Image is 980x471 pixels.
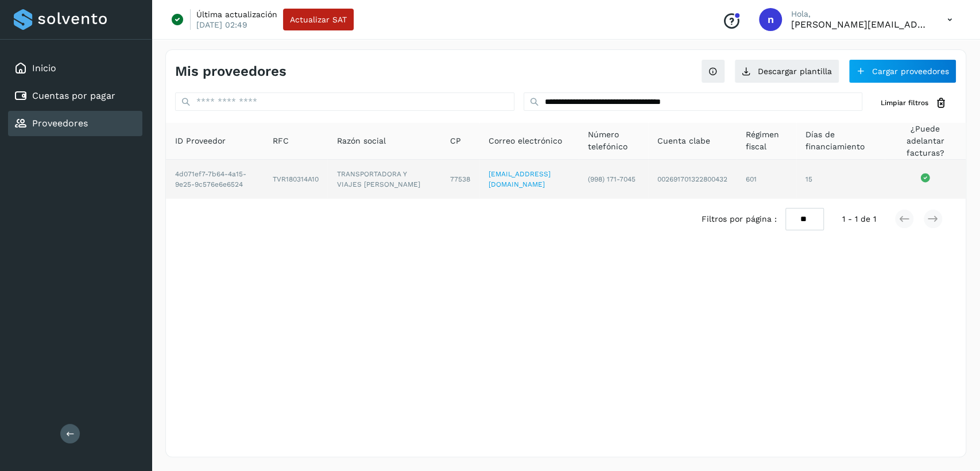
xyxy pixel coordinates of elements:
a: Proveedores [32,118,88,129]
td: 77538 [441,160,479,199]
span: Filtros por página : [701,213,776,225]
span: 1 - 1 de 1 [842,213,876,225]
p: Última actualización [196,9,277,20]
span: (998) 171-7045 [588,175,636,183]
span: ¿Puede adelantar facturas? [894,123,956,159]
td: TVR180314A10 [263,160,327,199]
span: Actualizar SAT [290,16,347,24]
div: Inicio [8,56,142,81]
p: [DATE] 02:49 [196,20,247,30]
span: Limpiar filtros [881,98,928,108]
h4: Mis proveedores [175,63,286,80]
td: 15 [796,160,885,199]
span: Días de financiamiento [805,129,876,153]
a: Cuentas por pagar [32,90,115,101]
span: Cuenta clabe [657,135,710,147]
p: Hola, [791,9,929,19]
div: Proveedores [8,111,142,136]
button: Cargar proveedores [849,59,956,83]
span: ID Proveedor [175,135,226,147]
button: Actualizar SAT [283,9,354,30]
span: Razón social [336,135,385,147]
a: [EMAIL_ADDRESS][DOMAIN_NAME] [489,170,551,188]
span: Régimen fiscal [746,129,787,153]
button: Descargar plantilla [734,59,839,83]
a: Inicio [32,63,56,74]
button: Limpiar filtros [871,92,956,114]
span: RFC [272,135,288,147]
td: 002691701322800432 [648,160,737,199]
span: CP [450,135,461,147]
span: Correo electrónico [489,135,562,147]
td: 601 [737,160,796,199]
p: nelly@shuttlecentral.com [791,19,929,30]
span: Número telefónico [588,129,639,153]
td: TRANSPORTADORA Y VIAJES [PERSON_NAME] [327,160,440,199]
div: Cuentas por pagar [8,83,142,109]
td: 4d071ef7-7b64-4a15-9e25-9c576e6e6524 [166,160,263,199]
